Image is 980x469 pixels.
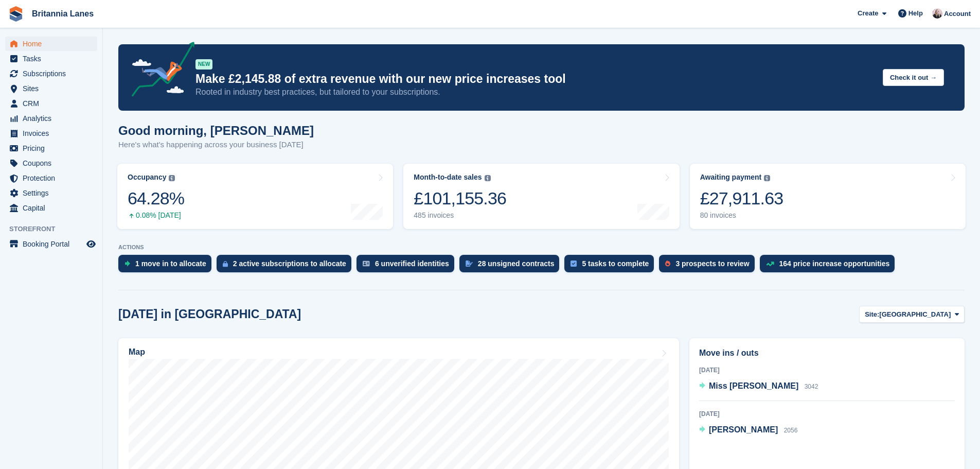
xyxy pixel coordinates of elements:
a: menu [5,37,97,51]
div: [DATE] [699,366,955,375]
span: Invoices [23,126,84,141]
span: Site: [865,309,879,320]
div: Awaiting payment [700,173,762,182]
a: menu [5,201,97,215]
span: Help [908,8,923,19]
img: icon-info-grey-7440780725fd019a000dd9b08b2336e03edf1995a4989e88bcd33f0948082b44.svg [764,175,770,181]
div: 3 prospects to review [675,259,749,268]
h2: Map [129,348,145,357]
img: contract_signature_icon-13c848040528278c33f63329250d36e43548de30e8caae1d1a13099fd9432cc5.svg [466,260,473,267]
span: 3042 [805,383,818,390]
img: active_subscription_to_allocate_icon-d502201f5373d7db506a760aba3b589e785aa758c864c3986d89f69b8ff3... [223,260,228,267]
img: icon-info-grey-7440780725fd019a000dd9b08b2336e03edf1995a4989e88bcd33f0948082b44.svg [485,175,491,181]
a: menu [5,141,97,155]
div: £101,155.36 [414,188,506,209]
div: 80 invoices [700,211,783,220]
span: CRM [23,96,84,111]
a: Britannia Lanes [28,5,98,22]
div: 0.08% [DATE] [128,211,184,220]
img: prospect-51fa495bee0391a8d652442698ab0144808aea92771e9ea1ae160a38d050c398.svg [665,260,670,267]
span: Settings [23,186,84,200]
span: Pricing [23,141,84,155]
h1: Good morning, [PERSON_NAME] [118,124,314,137]
span: Protection [23,171,84,185]
div: 485 invoices [414,211,506,220]
h2: Move ins / outs [699,347,955,359]
span: Storefront [9,224,102,234]
span: Booking Portal [23,237,84,251]
a: menu [5,237,97,251]
span: Coupons [23,156,84,170]
div: [DATE] [699,409,955,419]
img: task-75834270c22a3079a89374b754ae025e5fb1db73e45f91037f5363f120a921f8.svg [571,260,577,267]
span: Account [944,9,971,19]
a: 5 tasks to complete [564,255,659,277]
p: ACTIONS [118,244,965,251]
a: Preview store [85,238,97,250]
p: Here's what's happening across your business [DATE] [118,139,314,151]
a: menu [5,81,97,96]
div: 164 price increase opportunities [779,259,890,268]
span: Sites [23,81,84,96]
a: 2 active subscriptions to allocate [217,255,357,277]
span: Miss [PERSON_NAME] [709,381,798,390]
span: Home [23,37,84,51]
a: Occupancy 64.28% 0.08% [DATE] [117,164,393,229]
a: menu [5,111,97,126]
span: 2056 [784,427,798,434]
a: Miss [PERSON_NAME] 3042 [699,380,818,393]
p: Rooted in industry best practices, but tailored to your subscriptions. [195,86,875,98]
a: 3 prospects to review [659,255,759,277]
span: Subscriptions [23,66,84,81]
span: Tasks [23,51,84,66]
div: 6 unverified identities [375,259,449,268]
a: menu [5,126,97,141]
a: 164 price increase opportunities [760,255,900,277]
span: Analytics [23,111,84,126]
div: £27,911.63 [700,188,783,209]
button: Site: [GEOGRAPHIC_DATA] [859,306,965,323]
a: menu [5,66,97,81]
a: 28 unsigned contracts [459,255,565,277]
img: price-adjustments-announcement-icon-8257ccfd72463d97f412b2fc003d46551f7dbcb40ab6d574587a9cd5c0d94... [123,42,195,100]
a: [PERSON_NAME] 2056 [699,424,797,437]
span: [GEOGRAPHIC_DATA] [879,309,951,320]
img: move_ins_to_allocate_icon-fdf77a2bb77ea45bf5b3d319d69a93e2d87916cf1d5bf7949dd705db3b84f3ca.svg [124,260,130,267]
a: 1 move in to allocate [118,255,217,277]
a: menu [5,96,97,111]
span: Capital [23,201,84,215]
div: Month-to-date sales [414,173,482,182]
img: stora-icon-8386f47178a22dfd0bd8f6a31ec36ba5ce8667c1dd55bd0f319d3a0aa187defe.svg [8,6,24,22]
a: menu [5,156,97,170]
div: 64.28% [128,188,184,209]
div: 1 move in to allocate [135,259,206,268]
button: Check it out → [883,69,944,86]
a: Awaiting payment £27,911.63 80 invoices [690,164,966,229]
span: Create [858,8,878,19]
p: Make £2,145.88 of extra revenue with our new price increases tool [195,72,875,86]
h2: [DATE] in [GEOGRAPHIC_DATA] [118,307,301,321]
img: icon-info-grey-7440780725fd019a000dd9b08b2336e03edf1995a4989e88bcd33f0948082b44.svg [169,175,175,181]
img: verify_identity-adf6edd0f0f0b5bbfe63781bf79b02c33cf7c696d77639b501bdc392416b5a36.svg [363,260,370,267]
div: 5 tasks to complete [582,259,649,268]
div: Occupancy [128,173,166,182]
a: 6 unverified identities [357,255,459,277]
div: 28 unsigned contracts [478,259,555,268]
div: NEW [195,59,212,70]
img: price_increase_opportunities-93ffe204e8149a01c8c9dc8f82e8f89637d9d84a8eef4429ea346261dce0b2c0.svg [766,262,774,266]
div: 2 active subscriptions to allocate [233,259,346,268]
a: menu [5,51,97,66]
img: Alexandra Lane [932,8,942,19]
span: [PERSON_NAME] [709,425,778,434]
a: menu [5,171,97,185]
a: Month-to-date sales £101,155.36 485 invoices [403,164,679,229]
a: menu [5,186,97,200]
